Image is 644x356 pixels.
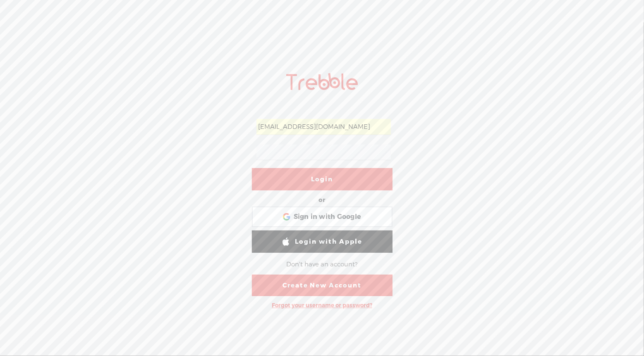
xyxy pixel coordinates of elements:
span: Sign in with Google [294,213,362,221]
div: Sign in with Google [252,206,393,227]
input: Username [256,119,391,135]
a: Create New Account [252,275,393,296]
a: Login [252,168,393,190]
div: Forgot your username or password? [268,298,376,313]
div: Don't have an account? [287,256,358,273]
div: or [319,194,326,207]
a: Login with Apple [252,230,393,253]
